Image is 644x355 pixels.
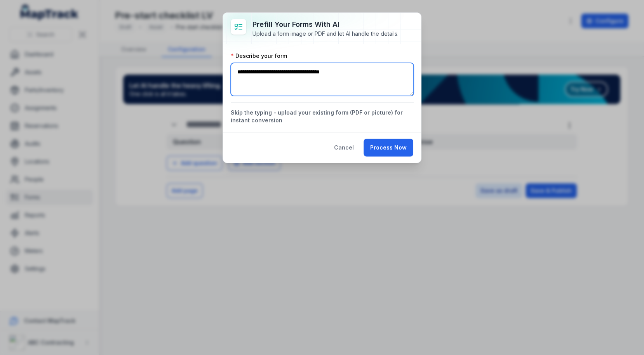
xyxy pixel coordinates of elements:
[231,109,414,124] button: Skip the typing - upload your existing form (PDF or picture) for instant conversion
[231,52,287,60] label: Describe your form
[252,19,399,30] h3: Prefill Your Forms with AI
[231,63,414,96] textarea: :r8v:-form-item-label
[364,139,413,157] button: Process Now
[327,139,360,157] button: Cancel
[252,30,399,38] div: Upload a form image or PDF and let AI handle the details.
